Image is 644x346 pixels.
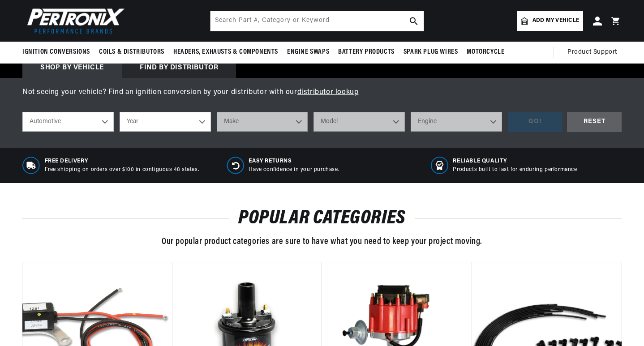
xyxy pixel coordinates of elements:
span: Battery Products [338,47,395,57]
img: Pertronix [22,5,125,36]
span: Motorcycle [467,47,504,57]
div: Shop by vehicle [22,58,122,78]
div: Find by Distributor [122,58,236,78]
summary: Battery Products [334,42,399,63]
summary: Product Support [567,42,622,63]
summary: Spark Plug Wires [399,42,463,63]
span: Ignition Conversions [22,47,90,57]
div: RESET [567,112,622,132]
summary: Engine Swaps [283,42,334,63]
button: search button [404,11,424,31]
span: Product Support [567,47,617,57]
span: Headers, Exhausts & Components [173,47,278,57]
summary: Coils & Distributors [94,42,169,63]
span: Spark Plug Wires [404,47,458,57]
span: Coils & Distributors [99,47,164,57]
h2: POPULAR CATEGORIES [22,210,622,227]
span: Add my vehicle [532,17,579,25]
span: Free Delivery [45,158,199,165]
p: Have confidence in your purchase. [249,166,339,174]
p: Not seeing your vehicle? Find an ignition conversion by your distributor with our [22,87,622,98]
input: Search Part #, Category or Keyword [210,11,424,31]
span: RELIABLE QUALITY [453,158,577,165]
select: Year [120,112,211,132]
a: distributor lookup [297,89,359,96]
p: Free shipping on orders over $100 in contiguous 48 states. [45,166,199,174]
select: Make [217,112,308,132]
span: Our popular product categories are sure to have what you need to keep your project moving. [162,237,482,246]
span: Easy Returns [249,158,339,165]
select: Engine [411,112,502,132]
select: Model [313,112,405,132]
summary: Headers, Exhausts & Components [169,42,283,63]
a: Add my vehicle [517,11,583,31]
p: Products built to last for enduring performance [453,166,577,174]
summary: Motorcycle [462,42,509,63]
span: Engine Swaps [287,47,329,57]
summary: Ignition Conversions [22,42,94,63]
select: Ride Type [22,112,114,132]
